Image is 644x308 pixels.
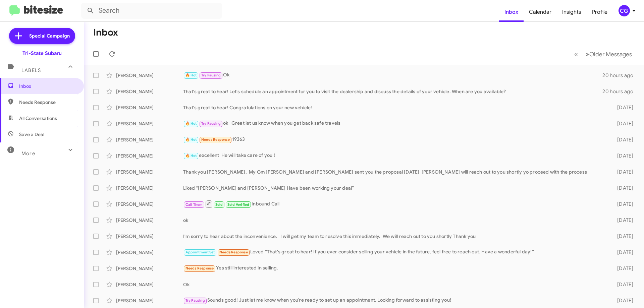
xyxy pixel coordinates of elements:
[19,99,76,106] span: Needs Response
[22,50,62,57] div: Tri-State Subaru
[21,67,41,73] span: Labels
[589,51,632,58] span: Older Messages
[116,136,183,143] div: [PERSON_NAME]
[116,217,183,224] div: [PERSON_NAME]
[574,50,578,58] span: «
[606,217,639,224] div: [DATE]
[570,47,582,61] button: Previous
[613,5,637,16] button: CG
[183,152,606,160] div: excellent He will take care of you !
[183,297,606,304] div: Sounds good! Just let me know when you’re ready to set up an appointment. Looking forward to assi...
[116,120,183,127] div: [PERSON_NAME]
[185,298,205,303] span: Try Pausing
[116,88,183,95] div: [PERSON_NAME]
[602,72,639,79] div: 20 hours ago
[29,33,70,39] span: Special Campaign
[116,265,183,272] div: [PERSON_NAME]
[606,281,639,288] div: [DATE]
[587,2,613,22] a: Profile
[183,281,606,288] div: Ok
[183,88,602,95] div: That's great to hear! Let's schedule an appointment for you to visit the dealership and discuss t...
[586,50,589,58] span: »
[499,2,524,22] a: Inbox
[183,185,606,191] div: Liked “[PERSON_NAME] and [PERSON_NAME] Have been working your deal”
[606,249,639,256] div: [DATE]
[227,202,250,207] span: Sold Verified
[183,104,606,111] div: That's great to hear! Congratulations on your new vehicle!
[606,265,639,272] div: [DATE]
[116,201,183,207] div: [PERSON_NAME]
[19,131,44,138] span: Save a Deal
[524,2,557,22] a: Calendar
[19,115,57,122] span: All Conversations
[606,201,639,207] div: [DATE]
[602,88,639,95] div: 20 hours ago
[116,169,183,175] div: [PERSON_NAME]
[9,28,75,44] a: Special Campaign
[116,104,183,111] div: [PERSON_NAME]
[183,136,606,143] div: 19363
[185,73,197,77] span: 🔥 Hot
[183,264,606,272] div: Yes still interested in selling.
[201,137,230,142] span: Needs Response
[183,71,602,79] div: Ok
[183,120,606,127] div: ok Great let us know when you get back safe travels
[606,104,639,111] div: [DATE]
[116,72,183,79] div: [PERSON_NAME]
[606,297,639,304] div: [DATE]
[19,83,76,89] span: Inbox
[183,248,606,256] div: Loved “That's great to hear! If you ever consider selling your vehicle in the future, feel free t...
[116,249,183,256] div: [PERSON_NAME]
[183,169,606,175] div: Thank you [PERSON_NAME], My Gm [PERSON_NAME] and [PERSON_NAME] sent you the proposal [DATE] [PERS...
[582,47,636,61] button: Next
[81,3,222,19] input: Search
[116,281,183,288] div: [PERSON_NAME]
[183,200,606,208] div: Inbound Call
[116,297,183,304] div: [PERSON_NAME]
[183,233,606,240] div: I'm sorry to hear about the inconvenience. I will get my team to resolve this immediately. We wil...
[21,150,35,157] span: More
[557,2,587,22] a: Insights
[183,217,606,224] div: ok
[93,27,118,38] h1: Inbox
[185,250,215,254] span: Appointment Set
[606,233,639,240] div: [DATE]
[116,185,183,191] div: [PERSON_NAME]
[606,152,639,159] div: [DATE]
[185,121,197,126] span: 🔥 Hot
[185,137,197,142] span: 🔥 Hot
[185,266,214,270] span: Needs Response
[219,250,248,254] span: Needs Response
[606,120,639,127] div: [DATE]
[201,73,221,77] span: Try Pausing
[185,202,203,207] span: Call Them
[215,202,223,207] span: Sold
[619,5,630,16] div: CG
[571,47,636,61] nav: Page navigation example
[606,169,639,175] div: [DATE]
[606,136,639,143] div: [DATE]
[116,152,183,159] div: [PERSON_NAME]
[201,121,221,126] span: Try Pausing
[185,153,197,158] span: 🔥 Hot
[116,233,183,240] div: [PERSON_NAME]
[606,185,639,191] div: [DATE]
